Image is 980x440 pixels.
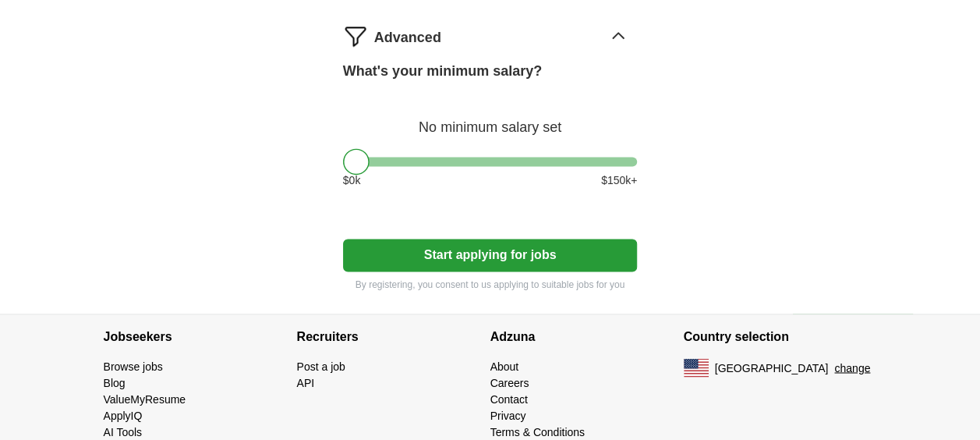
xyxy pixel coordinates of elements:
p: By registering, you consent to us applying to suitable jobs for you [343,278,638,292]
button: change [834,360,870,376]
a: API [297,376,315,389]
a: ApplyIQ [104,409,143,421]
h4: Country selection [684,314,877,358]
span: Advanced [374,27,441,48]
img: US flag [684,358,709,377]
a: Browse jobs [104,360,163,372]
a: Privacy [490,409,526,421]
a: Post a job [297,360,345,372]
a: Blog [104,376,126,389]
a: Careers [490,376,529,389]
a: Terms & Conditions [490,425,585,438]
span: $ 0 k [343,172,361,189]
a: ValueMyResume [104,392,186,405]
span: [GEOGRAPHIC_DATA] [715,360,829,376]
button: Start applying for jobs [343,239,638,271]
img: filter [343,23,368,48]
div: No minimum salary set [343,101,638,138]
label: What's your minimum salary? [343,61,542,82]
a: Contact [490,392,528,405]
span: $ 150 k+ [601,172,637,189]
a: AI Tools [104,425,143,438]
a: About [490,360,519,372]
